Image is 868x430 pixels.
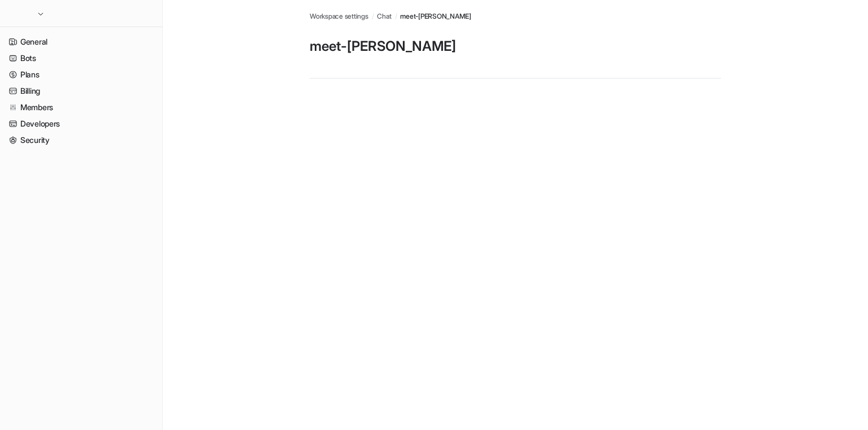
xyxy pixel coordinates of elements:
a: Members [5,99,158,115]
span: / [372,11,374,21]
span: / [395,11,397,21]
a: Developers [5,116,158,132]
a: Billing [5,83,158,99]
a: Security [5,132,158,148]
a: General [5,34,158,50]
a: Bots [5,50,158,66]
p: meet-[PERSON_NAME] [310,37,721,55]
a: Plans [5,67,158,82]
span: meet-[PERSON_NAME] [400,11,471,21]
a: Chat [377,11,391,21]
a: Workspace settings [310,11,368,21]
